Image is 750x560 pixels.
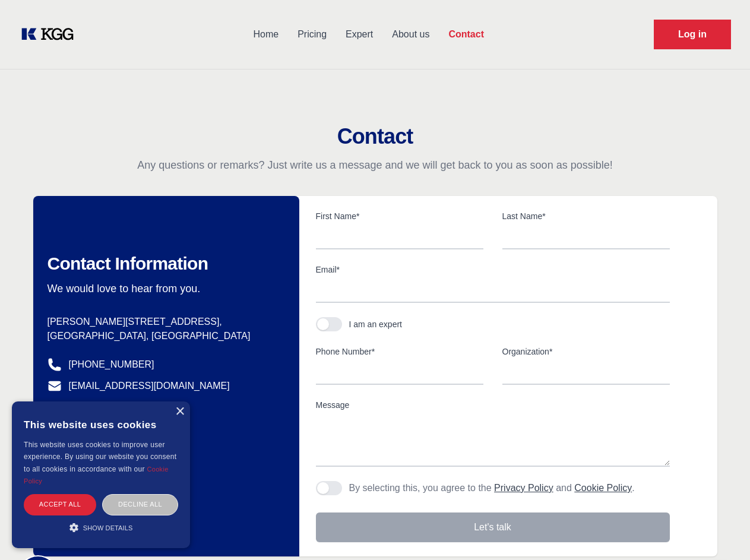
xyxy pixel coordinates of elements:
a: KOL Knowledge Platform: Talk to Key External Experts (KEE) [19,25,83,44]
a: @knowledgegategroup [48,400,166,415]
label: Email* [316,264,670,276]
label: Last Name* [502,210,670,222]
a: Cookie Policy [24,466,169,485]
div: Decline all [102,494,178,515]
a: Cookie Policy [574,483,632,493]
a: Request Demo [654,20,731,49]
div: This website uses cookies [24,410,178,439]
p: By selecting this, you agree to the and . [349,481,635,495]
a: Privacy Policy [494,483,553,493]
span: This website uses cookies to improve user experience. By using our website you consent to all coo... [24,441,176,473]
button: Let's talk [316,512,670,542]
label: Message [316,399,670,411]
a: Expert [336,19,382,50]
iframe: Chat Widget [691,503,750,560]
h2: Contact [14,125,736,148]
a: About us [382,19,439,50]
div: Show details [24,521,178,533]
p: [GEOGRAPHIC_DATA], [GEOGRAPHIC_DATA] [48,329,280,343]
div: Close [175,407,184,416]
div: Accept all [24,494,96,515]
p: We would love to hear from you. [48,281,280,296]
div: I am an expert [349,318,403,330]
p: Any questions or remarks? Just write us a message and we will get back to you as soon as possible! [14,158,736,172]
label: Organization* [502,346,670,357]
label: First Name* [316,210,483,222]
span: Show details [83,524,133,531]
label: Phone Number* [316,346,483,357]
a: Contact [439,19,493,50]
a: [PHONE_NUMBER] [69,357,154,372]
a: Home [243,19,288,50]
a: [EMAIL_ADDRESS][DOMAIN_NAME] [69,379,230,393]
h2: Contact Information [48,253,280,274]
p: [PERSON_NAME][STREET_ADDRESS], [48,315,280,329]
a: Pricing [288,19,336,50]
